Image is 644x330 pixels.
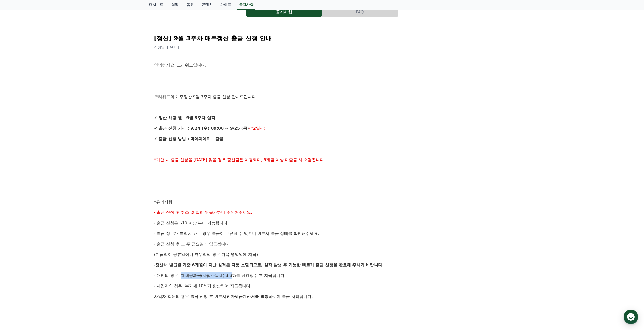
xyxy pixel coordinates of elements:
[155,262,191,267] strong: 정산서 발급월 기준
[154,136,223,141] strong: ✔ 출금 신청 방법 : 마이페이지 - 출금
[33,160,65,173] a: 대화
[154,221,229,225] span: - 출금 신청은 $10 이상 부터 가능합니다.
[78,168,84,172] span: 설정
[154,45,179,49] span: 작성일: [DATE]
[154,115,215,120] strong: ✔ 정산 해당 월 : 9월 3주차 실적
[322,7,398,17] button: FAQ
[154,283,252,288] span: - 사업자의 경우, 부가세 10%가 합산되어 지급됩니다.
[16,168,19,172] span: 홈
[322,7,398,17] a: FAQ
[154,241,231,246] span: - 출금 신청 후 그 주 금요일에 입금됩니다.
[226,294,268,299] strong: 전자세금계산서를 발행
[154,262,490,268] p: -
[65,160,97,173] a: 설정
[154,273,286,278] span: - 개인의 경우, 제세공과금(사업소득세) 3.3%를 원천징수 후 지급됩니다.
[192,262,384,267] strong: 6개월이 지난 실적은 자동 소멸되므로, 실적 발생 후 가능한 빠르게 출금 신청을 완료해 주시기 바랍니다.
[2,160,33,173] a: 홈
[154,34,490,42] h2: [정산] 9월 3주차 매주정산 출금 신청 안내
[154,94,490,100] p: 크리워드의 매주정산 9월 3주차 출금 신청 안내드립니다.
[249,126,266,131] strong: (*2일간)
[154,294,227,299] span: 사업자 회원의 경우 출금 신청 후 반드시
[154,126,249,131] strong: ✔ 출금 신청 기간 : 9/24 (수) 09:00 ~ 9/25 (목)
[246,7,322,17] button: 공지사항
[46,168,52,172] span: 대화
[154,210,252,215] span: - 출금 신청 후 취소 및 철회가 불가하니 주의해주세요.
[154,252,258,257] span: (지급일이 공휴일이나 휴무일일 경우 다음 영업일에 지급)
[154,157,325,162] span: *기간 내 출금 신청을 [DATE] 않을 경우 정산금은 이월되며, 6개월 이상 미출금 시 소멸됩니다.
[268,294,313,299] span: 하셔야 출금 처리됩니다.
[154,200,172,204] span: *유의사항
[154,62,490,69] p: 안녕하세요, 크리워드입니다.
[154,231,319,236] span: - 출금 정보가 불일치 하는 경우 출금이 보류될 수 있으니 반드시 출금 상태를 확인해주세요.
